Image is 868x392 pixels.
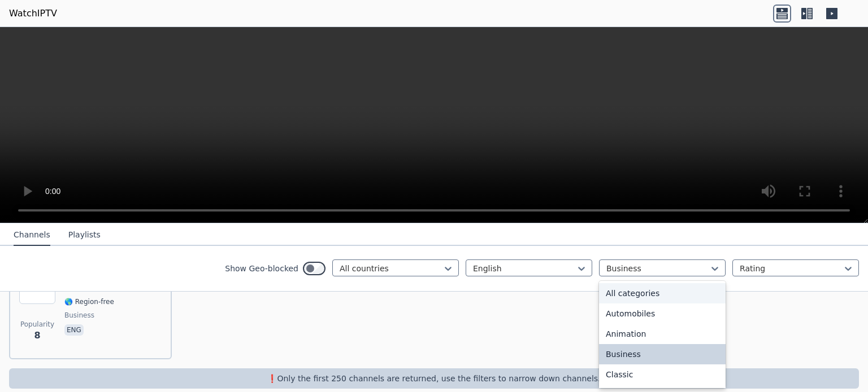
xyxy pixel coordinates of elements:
[9,7,57,20] a: WatchIPTV
[599,283,726,303] div: All categories
[599,303,726,324] div: Automobiles
[599,364,726,385] div: Classic
[14,373,854,384] p: ❗️Only the first 250 channels are returned, use the filters to narrow down channels.
[34,329,40,342] span: 8
[68,224,101,246] button: Playlists
[64,297,114,306] span: 🌎 Region-free
[20,320,54,329] span: Popularity
[599,344,726,364] div: Business
[225,263,298,274] label: Show Geo-blocked
[599,324,726,344] div: Animation
[64,324,84,336] p: eng
[14,224,50,246] button: Channels
[64,311,94,320] span: business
